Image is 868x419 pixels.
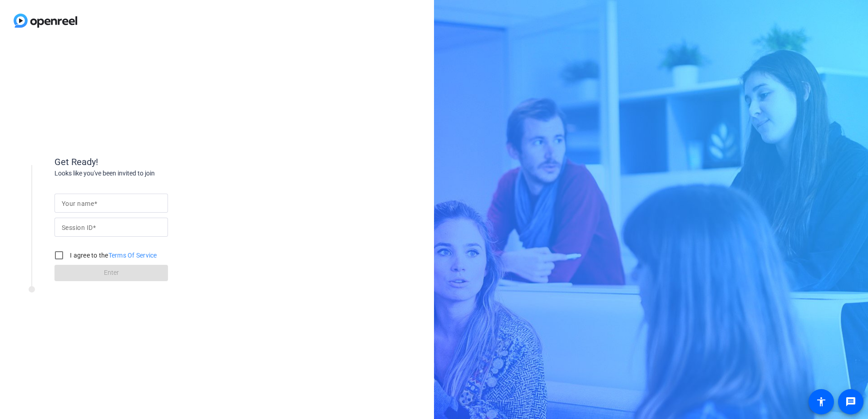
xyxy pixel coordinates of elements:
mat-label: Session ID [62,224,93,231]
mat-icon: message [845,396,856,407]
label: I agree to the [68,251,157,260]
a: Terms Of Service [108,252,157,259]
mat-icon: accessibility [816,396,827,407]
div: Looks like you've been invited to join [54,169,236,178]
mat-label: Your name [62,200,94,207]
div: Get Ready! [54,155,236,169]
